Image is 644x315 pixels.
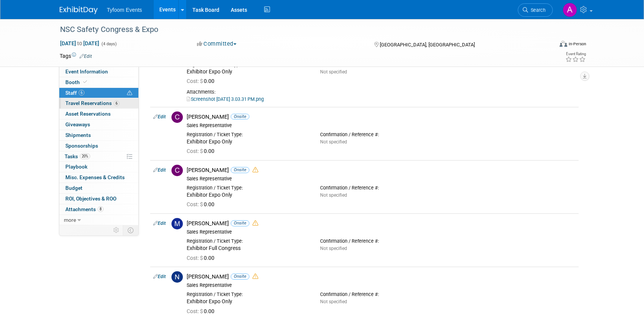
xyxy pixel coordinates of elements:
span: 20% [80,153,90,159]
div: Event Format [508,40,586,51]
span: Travel Reservations [65,100,119,106]
span: Cost: $ [187,148,204,154]
i: Double-book Warning! [252,220,258,226]
span: [DATE] [DATE] [60,40,100,47]
span: Cost: $ [187,308,204,314]
span: Not specified [320,246,347,251]
img: Format-Inperson.png [560,41,567,47]
div: Confirmation / Reference #: [320,132,442,138]
a: Edit [79,54,92,59]
span: Onsite [231,114,249,119]
img: M.jpg [171,218,183,229]
a: Misc. Expenses & Credits [59,172,138,183]
a: ROI, Objectives & ROO [59,194,138,204]
span: Search [528,7,546,13]
div: Sales Representative [187,229,576,235]
span: 8 [98,206,103,212]
a: Staff6 [59,88,138,98]
span: Shipments [65,132,91,138]
div: Exhibitor Expo Only [187,192,309,199]
span: Potential Scheduling Conflict -- at least one attendee is tagged in another overlapping event. [127,90,132,97]
a: Edit [153,167,166,173]
img: C.jpg [171,111,183,123]
span: Staff [65,90,84,96]
span: 0.00 [187,255,217,261]
div: Registration / Ticket Type: [187,238,309,244]
span: Onsite [231,167,249,173]
button: Committed [194,40,240,48]
div: [PERSON_NAME] [187,220,576,227]
div: Registration / Ticket Type: [187,185,309,191]
img: ExhibitDay [60,6,98,14]
a: Sponsorships [59,141,138,151]
span: Not specified [320,192,347,198]
a: Giveaways [59,119,138,130]
div: Registration / Ticket Type: [187,291,309,297]
span: to [76,40,83,46]
div: Registration / Ticket Type: [187,132,309,138]
a: Budget [59,183,138,193]
div: Event Rating [565,52,586,56]
span: 6 [114,100,119,106]
a: Booth [59,77,138,87]
span: Onsite [231,274,249,279]
span: Cost: $ [187,255,204,261]
a: Edit [153,114,166,119]
div: Confirmation / Reference #: [320,291,442,297]
span: Tasks [65,153,90,159]
span: Tyfoom Events [107,7,142,13]
div: Exhibitor Expo Only [187,138,309,145]
div: Confirmation / Reference #: [320,185,442,191]
span: Cost: $ [187,201,204,207]
div: [PERSON_NAME] [187,113,576,121]
span: Giveaways [65,121,90,127]
a: Event Information [59,67,138,77]
span: 0.00 [187,78,217,84]
span: Playbook [65,164,87,170]
span: Not specified [320,69,347,75]
i: Double-book Warning! [252,167,258,173]
a: Tasks20% [59,151,138,162]
span: Booth [65,79,89,85]
div: Sales Representative [187,282,576,288]
span: [GEOGRAPHIC_DATA], [GEOGRAPHIC_DATA] [380,42,475,48]
img: N.jpg [171,271,183,283]
span: Not specified [320,139,347,145]
a: more [59,215,138,225]
span: Sponsorships [65,143,98,149]
span: Asset Reservations [65,111,111,117]
span: ROI, Objectives & ROO [65,196,116,202]
a: Attachments8 [59,204,138,215]
div: In-Person [568,41,586,47]
span: Attachments [65,206,103,212]
span: Budget [65,185,82,191]
div: Exhibitor Expo Only [187,298,309,305]
a: Shipments [59,130,138,140]
img: Angie Nichols [563,3,577,17]
span: 0.00 [187,201,217,207]
td: Toggle Event Tabs [123,225,139,235]
a: Edit [153,274,166,279]
a: Asset Reservations [59,109,138,119]
img: C.jpg [171,165,183,176]
span: 0.00 [187,308,217,314]
div: Exhibitor Expo Only [187,68,309,75]
div: Sales Representative [187,176,576,182]
span: Misc. Expenses & Credits [65,174,125,180]
span: more [64,217,76,223]
div: Exhibitor Full Congress [187,245,309,252]
span: 0.00 [187,148,217,154]
td: Personalize Event Tab Strip [110,225,123,235]
div: [PERSON_NAME] [187,273,576,280]
div: Attachments: [187,89,576,95]
a: Search [518,3,553,17]
a: Edit [153,221,166,226]
a: Travel Reservations6 [59,98,138,108]
a: Screenshot [DATE] 3.03.31 PM.png [187,96,264,102]
td: Tags [60,52,92,60]
a: Playbook [59,162,138,172]
div: NSC Safety Congress & Expo [57,23,541,37]
span: Cost: $ [187,78,204,84]
span: 6 [79,90,84,95]
span: (4 days) [101,41,117,46]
